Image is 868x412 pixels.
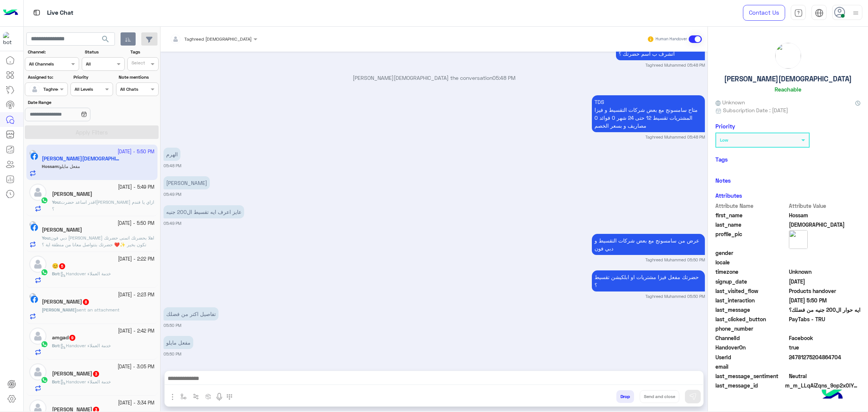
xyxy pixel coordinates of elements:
b: : [52,343,60,348]
img: Trigger scenario [193,394,199,400]
small: Human Handover [656,36,687,42]
h5: Marco Emad [42,299,90,305]
small: 05:50 PM [164,351,181,357]
label: Status [85,49,124,55]
span: Taghreed [DEMOGRAPHIC_DATA] [184,36,252,42]
small: [DATE] - 3:34 PM [118,400,154,407]
span: ChannelId [715,334,787,342]
img: tab [32,8,41,17]
small: [DATE] - 2:42 PM [118,328,154,335]
img: picture [29,293,36,300]
p: 13/10/2025, 5:50 PM [592,234,705,255]
p: 13/10/2025, 5:50 PM [164,336,193,349]
small: 05:50 PM [164,322,181,328]
img: picture [775,43,801,69]
span: Handover خدمة العملاء [60,271,111,276]
img: select flow [180,394,186,400]
img: WhatsApp [41,269,48,276]
small: 05:49 PM [164,220,181,226]
img: create order [205,394,211,400]
img: tab [815,9,824,17]
span: Attribute Name [715,202,787,210]
p: 13/10/2025, 5:48 PM [592,95,705,132]
span: 05:48 PM [492,75,515,81]
span: 0 [789,372,861,380]
button: select flow [177,390,190,403]
button: Send and close [640,390,679,403]
img: make a call [226,394,232,400]
h6: Reachable [775,86,801,93]
img: Logo [3,5,18,21]
button: search [96,32,115,49]
label: Channel: [28,49,78,55]
span: اقدر اساعد حضرتك ازاي يا فندم ؟ [52,199,154,212]
span: Subscription Date : [DATE] [723,106,788,114]
h6: Attributes [715,192,742,199]
button: Apply Filters [25,125,159,139]
span: null [789,363,861,371]
span: ايه حوار ال200 جنيه من فضلك؟ [789,306,861,314]
span: دبي فون تغريد محمد اهلا بحضرتك اتمنى حضرتك تكون بخير ✨❤️ حضرتك بتتواصل معانا من منطقة اية ؟ [42,235,154,247]
span: signup_date [715,278,787,285]
span: null [789,249,861,257]
span: m_m_LLqAiZqns_9op2x0IYqzvYHrLLljICehyQAa_uHLthdH2fDDeTLWkhIiNHOVFiFxEmDnXfhMcP3IuCmRTJVg [785,381,860,389]
div: Select [130,60,145,68]
small: Taghreed Muhammed 05:48 PM [645,134,705,140]
p: 13/10/2025, 5:48 PM [164,148,180,161]
span: PayTabs - TRU [789,315,861,323]
span: email [715,363,787,371]
span: last_message_id [715,381,784,389]
img: send voice note [215,392,224,401]
b: : [52,379,60,385]
img: profile [851,8,860,18]
img: hulul-logo.png [819,382,845,408]
span: Attribute Value [789,202,861,210]
span: Hossam [789,211,861,219]
b: : [52,271,60,276]
span: UserId [715,353,787,361]
span: HandoverOn [715,343,787,351]
span: 2025-10-13T14:50:48.683932Z [789,296,861,304]
span: last_message [715,306,787,314]
span: last_interaction [715,296,787,304]
span: 3 [93,371,99,377]
span: null [789,258,861,266]
label: Date Range [28,99,112,106]
span: Bot [52,343,59,348]
button: Drop [616,390,634,403]
p: 13/10/2025, 5:49 PM [164,176,210,189]
span: Handover خدمة العملاء [60,379,111,385]
h5: amgad [52,334,76,341]
p: Live Chat [47,8,73,18]
span: 5 [59,263,65,269]
label: Assigned to: [28,74,67,81]
small: 05:49 PM [164,191,181,197]
img: send message [689,393,697,400]
h6: Priority [715,123,735,130]
p: 13/10/2025, 5:50 PM [164,307,219,320]
small: [DATE] - 5:50 PM [118,220,154,227]
b: : [42,235,50,241]
span: Bot [52,271,59,276]
h5: 😊 [52,263,66,269]
span: Unknown [789,268,861,276]
button: Trigger scenario [190,390,202,403]
span: sent an attachment [76,307,119,313]
img: WhatsApp [41,376,48,384]
a: Contact Us [743,5,785,21]
img: defaultAdmin.png [29,328,46,345]
span: Unknown [715,98,745,106]
p: 13/10/2025, 5:49 PM [164,205,244,218]
small: Taghreed Muhammed 05:48 PM [645,62,705,68]
span: Bot [52,379,59,385]
span: search [101,35,110,44]
span: gender [715,249,787,257]
span: Handover خدمة العملاء [60,343,111,348]
span: [PERSON_NAME] [42,307,76,313]
span: You [52,199,60,205]
h5: Ali Khaled [52,371,100,377]
a: tab [791,5,806,21]
span: 24781275204864704 [789,353,861,361]
img: Facebook [31,224,38,231]
img: defaultAdmin.png [29,256,46,273]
